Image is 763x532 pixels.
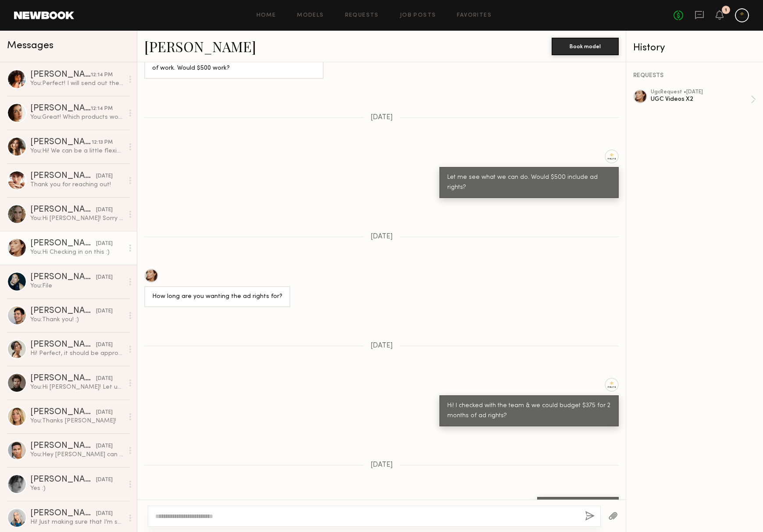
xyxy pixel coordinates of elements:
div: You: Perfect! I will send out the product this week and will follow up with a brief! :) [30,79,124,88]
div: 1 [725,8,727,13]
div: [PERSON_NAME] [30,273,96,282]
div: [DATE] [96,206,113,214]
a: Book model [552,42,619,50]
div: You: Hi [PERSON_NAME]! Sorry I totally fell off here! Coming back with another opportunity to cre... [30,214,124,223]
div: [DATE] [96,375,113,383]
div: [PERSON_NAME] [30,239,96,248]
div: 12:14 PM [91,71,113,79]
div: You: Great! Which products would you like for your $150 trade credit? :) [30,113,124,121]
div: [PERSON_NAME] [30,475,96,484]
a: Requests [345,13,379,18]
div: Yes :) [30,484,124,493]
div: Hi! Just making sure that I’m sending raw files for you to edit? I don’t do editing or add anythi... [30,518,124,526]
a: [PERSON_NAME] [144,37,256,56]
a: Job Posts [400,13,436,18]
div: 12:14 PM [91,105,113,113]
div: History [633,43,756,53]
div: [DATE] [96,307,113,316]
div: UGC Videos X2 [651,95,751,103]
div: [DATE] [96,273,113,282]
span: [DATE] [371,233,393,241]
div: [PERSON_NAME] [30,408,96,417]
button: Book model [552,38,619,55]
div: [DATE] [96,172,113,181]
span: [DATE] [371,342,393,350]
div: [PERSON_NAME] [30,172,96,181]
div: You: Thank you! :) [30,316,124,324]
a: Models [297,13,324,18]
div: [PERSON_NAME] [30,138,92,147]
div: You: File [30,282,124,290]
div: [PERSON_NAME] [30,442,96,450]
div: [PERSON_NAME] [30,104,91,113]
div: [PERSON_NAME] [30,71,91,79]
div: [DATE] [96,476,113,484]
div: How long are you wanting the ad rights for? [152,292,282,302]
div: You: Thanks [PERSON_NAME]! [30,417,124,425]
div: 12:13 PM [92,138,113,147]
div: You: Hi [PERSON_NAME]! Let us know if you're interested! [30,383,124,391]
div: ugc Request • [DATE] [651,89,751,95]
a: Favorites [457,13,492,18]
div: Hi! Perfect, it should be approved (: [30,349,124,358]
div: [PERSON_NAME] [30,307,96,316]
div: Let me see what we can do. Would $500 include ad rights? [447,173,611,193]
div: [DATE] [96,510,113,518]
a: ugcRequest •[DATE]UGC Videos X2 [651,89,756,110]
div: REQUESTS [633,73,756,79]
div: [DATE] [96,240,113,248]
span: [DATE] [371,461,393,469]
a: Home [257,13,276,18]
div: [DATE] [96,408,113,417]
div: [DATE] [96,341,113,349]
div: [PERSON_NAME] [30,340,96,349]
div: [PERSON_NAME] [30,206,96,214]
div: Thank you for reaching out! [30,181,124,189]
div: Hi! I checked with the team & we could budget $375 for 2 months of ad rights? [447,401,611,421]
span: [DATE] [371,114,393,121]
div: You: Hey [PERSON_NAME] can you please respond? We paid you and didn't receive the final asset. [30,450,124,459]
div: You: Hi Checking in on this :) [30,248,124,256]
div: [DATE] [96,442,113,450]
div: [PERSON_NAME] [30,374,96,383]
span: Messages [7,41,53,51]
div: You: Hi! We can be a little flexible on the due date, but ideally this month! [30,147,124,155]
div: [PERSON_NAME] [30,509,96,518]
